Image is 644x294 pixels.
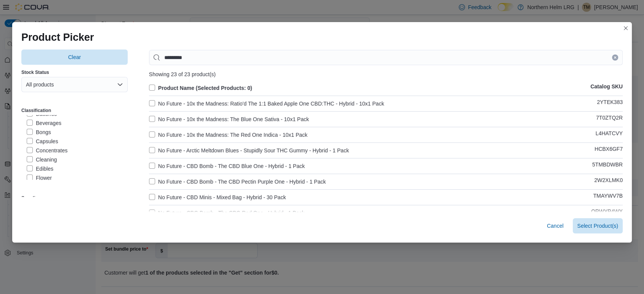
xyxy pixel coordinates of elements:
p: 2W2XLMK0 [594,177,623,186]
label: No Future - CBD Bomb - The CBD Blue One - Hybrid - 1 Pack [149,161,305,171]
label: Concentrates [27,146,67,155]
p: QRWYP4WX [591,208,623,217]
label: Cleaning [27,155,57,164]
label: No Future - CBD Bomb - The CBD Pectin Purple One - Hybrid - 1 Pack [149,177,326,186]
label: No Future - CBG Bomb - The CBG Red One - Hybrid - 1 Pack [149,208,304,217]
label: Stock Status [21,69,49,75]
p: 5TMBDWBR [592,161,623,171]
span: Select Product(s) [577,222,618,230]
button: Cancel [544,218,567,233]
label: Edibles [27,164,53,173]
label: Flower [27,173,52,182]
button: All products [21,77,128,92]
label: Bongs [27,128,51,137]
div: Showing 23 of 23 product(s) [149,71,623,77]
p: 7T0ZTQ2R [596,115,623,124]
button: Select Product(s) [573,218,623,233]
p: L4HATCVY [596,130,623,139]
label: Capsules [27,137,58,146]
label: No Future - 10x the Madness: The Red One Indica - 10x1 Pack [149,130,308,139]
label: No Future - 10x the Madness: The Blue One Sativa - 10x1 Pack [149,115,309,124]
label: No Future - Arctic Meltdown Blues - Stupidly Sour THC Gummy - Hybrid - 1 Pack [149,146,349,155]
p: 2YTEK383 [597,99,623,108]
button: Clear [21,50,128,65]
input: Use aria labels when no actual label is in use [149,50,623,65]
p: Catalog SKU [590,83,623,93]
button: Closes this modal window [621,24,630,33]
button: Clear input [612,54,618,61]
label: Classification [21,107,51,113]
label: Beverages [27,118,61,128]
label: Product Name (Selected Products: 0) [149,83,252,93]
label: No Future - CBD Minis - Mixed Bag - Hybrid - 30 Pack [149,193,286,202]
p: TMAYWV7B [593,193,623,202]
span: Cancel [547,222,564,230]
label: Suppliers [21,195,42,201]
h1: Product Picker [21,31,94,43]
span: Clear [68,53,81,61]
label: No Future - 10x the Madness: Ratio'd The 1:1 Baked Apple One CBD:THC - Hybrid - 10x1 Pack [149,99,384,108]
p: HCBX6GF7 [594,146,623,155]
